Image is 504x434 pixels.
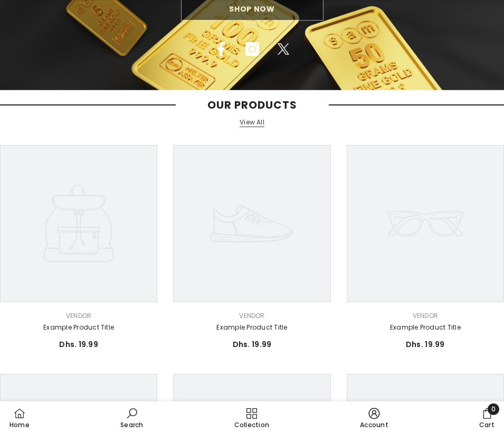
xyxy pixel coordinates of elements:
span: Dhs. 19.99 [406,339,445,350]
a: Search [119,403,144,432]
a: Example product title [347,322,504,333]
span: Our Products [176,99,329,111]
span: Dhs. 19.99 [233,339,272,350]
a: Account [359,403,389,432]
span: Dhs. 19.99 [59,339,98,350]
a: Example product title [173,322,330,333]
div: Vendor [173,310,330,322]
a: Collection [233,403,270,432]
a: Cart [478,403,496,432]
a: View All [240,118,264,127]
a: Home [8,403,31,432]
div: Vendor [347,310,504,322]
